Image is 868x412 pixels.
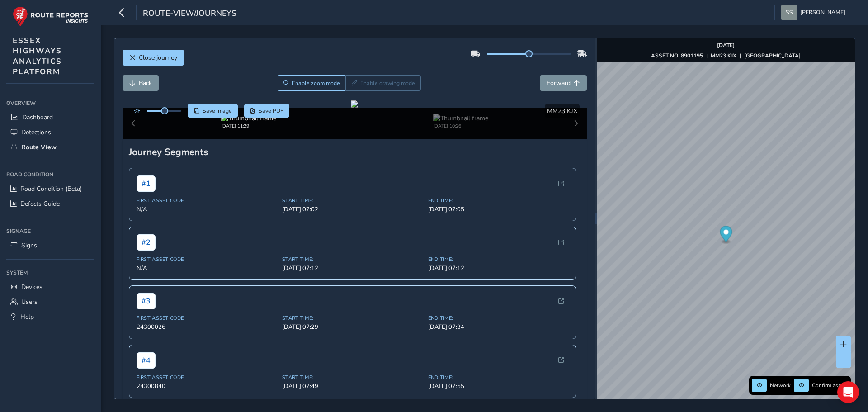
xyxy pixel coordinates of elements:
[137,234,156,251] span: # 2
[540,75,587,91] button: Forward
[21,298,38,306] span: Users
[6,279,94,294] a: Devices
[6,140,94,155] a: Route View
[137,264,277,272] span: N/A
[139,79,152,87] span: Back
[123,50,184,66] button: Close journey
[6,309,94,324] a: Help
[137,374,277,381] span: First Asset Code:
[428,197,569,204] span: End Time:
[547,107,577,115] span: MM23 KJX
[282,264,423,272] span: [DATE] 07:12
[800,5,845,20] span: [PERSON_NAME]
[428,205,569,213] span: [DATE] 07:05
[20,185,82,193] span: Road Condition (Beta)
[129,146,581,158] div: Journey Segments
[6,196,94,211] a: Defects Guide
[137,352,156,369] span: # 4
[21,283,42,291] span: Devices
[20,313,34,321] span: Help
[137,205,277,213] span: N/A
[282,374,423,381] span: Start Time:
[6,224,94,238] div: Signage
[428,315,569,322] span: End Time:
[137,382,277,390] span: 24300840
[292,80,340,87] span: Enable zoom mode
[21,143,57,152] span: Route View
[244,104,290,118] button: PDF
[428,382,569,390] span: [DATE] 07:55
[203,107,232,114] span: Save image
[13,6,88,27] img: rr logo
[282,197,423,204] span: Start Time:
[278,75,346,91] button: Zoom
[6,266,94,279] div: System
[770,382,791,389] span: Network
[13,35,62,77] span: ESSEX HIGHWAYS ANALYTICS PLATFORM
[137,315,277,322] span: First Asset Code:
[6,125,94,140] a: Detections
[651,52,801,59] div: | |
[6,294,94,309] a: Users
[428,256,569,263] span: End Time:
[812,382,848,389] span: Confirm assets
[188,104,238,118] button: Save
[720,226,732,245] div: Map marker
[651,52,703,59] strong: ASSET NO. 8901195
[717,42,735,49] strong: [DATE]
[6,96,94,110] div: Overview
[259,107,283,114] span: Save PDF
[781,5,797,20] img: diamond-layout
[428,323,569,331] span: [DATE] 07:34
[282,205,423,213] span: [DATE] 07:02
[22,113,53,122] span: Dashboard
[137,197,277,204] span: First Asset Code:
[428,374,569,381] span: End Time:
[143,8,236,20] span: route-view/journeys
[137,323,277,331] span: 24300026
[433,123,488,129] div: [DATE] 10:26
[282,315,423,322] span: Start Time:
[428,264,569,272] span: [DATE] 07:12
[282,323,423,331] span: [DATE] 07:29
[837,381,859,403] div: Open Intercom Messenger
[6,238,94,253] a: Signs
[781,5,849,20] button: [PERSON_NAME]
[137,175,156,192] span: # 1
[6,168,94,181] div: Road Condition
[21,128,51,137] span: Detections
[282,382,423,390] span: [DATE] 07:49
[137,293,156,309] span: # 3
[6,181,94,196] a: Road Condition (Beta)
[221,114,276,123] img: Thumbnail frame
[547,79,571,87] span: Forward
[282,256,423,263] span: Start Time:
[20,199,60,208] span: Defects Guide
[221,123,276,129] div: [DATE] 11:29
[6,110,94,125] a: Dashboard
[123,75,159,91] button: Back
[21,241,37,250] span: Signs
[711,52,736,59] strong: MM23 KJX
[139,53,177,62] span: Close journey
[137,256,277,263] span: First Asset Code:
[433,114,488,123] img: Thumbnail frame
[744,52,801,59] strong: [GEOGRAPHIC_DATA]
